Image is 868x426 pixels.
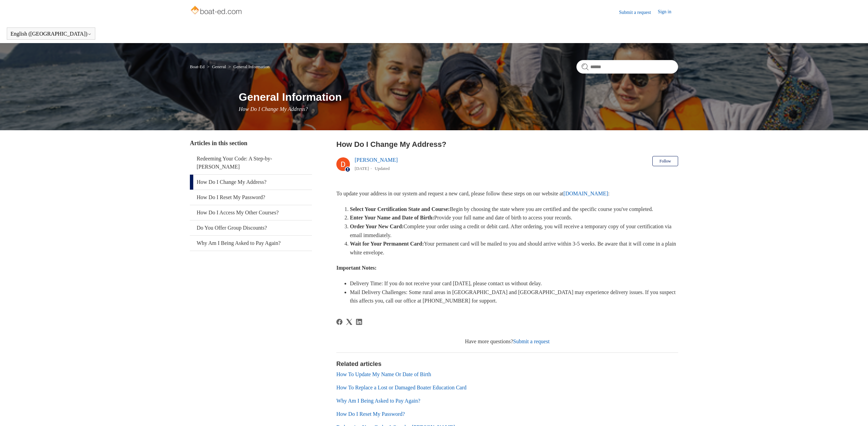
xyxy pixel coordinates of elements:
a: [DOMAIN_NAME] [564,191,608,196]
strong: Order Your New Card: [350,224,403,229]
li: General Information [227,64,270,69]
li: Complete your order using a credit or debit card. After ordering, you will receive a temporary co... [350,222,678,239]
a: How To Replace a Lost or Damaged Boater Education Card [336,385,467,390]
h2: How Do I Change My Address? [336,139,678,150]
a: Submit a request [513,338,550,344]
a: Do You Offer Group Discounts? [190,220,312,235]
a: How Do I Reset My Password? [336,411,405,417]
li: Delivery Time: If you do not receive your card [DATE], please contact us without delay. [350,279,678,288]
time: 03/06/2024, 11:29 [355,166,369,171]
a: LinkedIn [356,319,362,325]
a: How Do I Change My Address? [190,175,312,190]
a: Boat-Ed [190,64,204,69]
svg: Share this page on LinkedIn [356,319,362,325]
li: Mail Delivery Challenges: Some rural areas in [GEOGRAPHIC_DATA] and [GEOGRAPHIC_DATA] may experie... [350,288,678,305]
button: Follow Article [652,156,678,166]
strong: Wait for Your Permanent Card: [350,241,424,247]
div: Live chat [845,403,863,421]
li: Updated [375,166,390,171]
a: X Corp [346,319,352,325]
strong: Important Notes: [336,265,377,271]
li: Your permanent card will be mailed to you and should arrive within 3-5 weeks. Be aware that it wi... [350,239,678,257]
a: General Information [233,64,269,69]
h1: General Information [239,89,678,105]
a: How To Update My Name Or Date of Birth [336,371,431,377]
a: How Do I Reset My Password? [190,190,312,205]
li: Begin by choosing the state where you are certified and the specific course you've completed. [350,205,678,214]
h2: Related articles [336,360,678,369]
a: Why Am I Being Asked to Pay Again? [190,236,312,251]
strong: Enter Your Name and Date of Birth: [350,215,434,220]
svg: Share this page on X Corp [346,319,352,325]
span: How Do I Change My Address? [239,106,308,112]
strong: Select Your Certification State and Course: [350,206,450,212]
svg: Share this page on Facebook [336,319,342,325]
a: Redeeming Your Code: A Step-by-[PERSON_NAME] [190,151,312,174]
button: English ([GEOGRAPHIC_DATA]) [11,31,92,37]
a: General [212,64,226,69]
div: Have more questions? [336,337,678,346]
span: Articles in this section [190,140,247,147]
li: Boat-Ed [190,64,206,69]
a: Facebook [336,319,342,325]
a: Submit a request [619,9,658,16]
a: [PERSON_NAME] [355,157,398,163]
a: Why Am I Being Asked to Pay Again? [336,398,420,404]
a: Sign in [658,8,678,16]
li: General [206,64,227,69]
img: Boat-Ed Help Center home page [190,4,244,18]
li: Provide your full name and date of birth to access your records. [350,213,678,222]
a: How Do I Access My Other Courses? [190,205,312,220]
p: To update your address in our system and request a new card, please follow these steps on our web... [336,189,678,198]
input: Search [576,60,678,74]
